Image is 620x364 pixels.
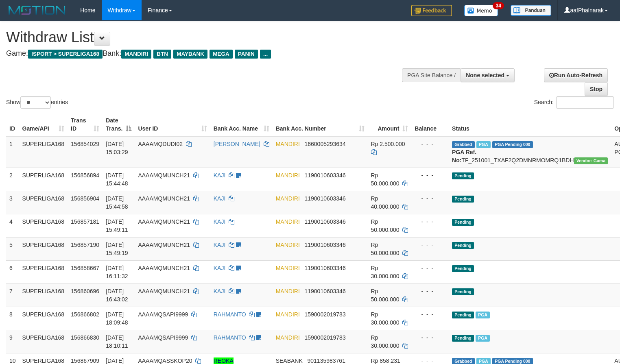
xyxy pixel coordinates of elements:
td: SUPERLIGA168 [19,283,68,307]
th: ID [6,113,19,136]
span: AAAAMQSAPI9999 [138,311,188,318]
span: Marked by aafmaleo [476,312,490,318]
span: Rp 40.000.000 [371,195,400,210]
span: Copy 1190010603346 to clipboard [304,242,345,248]
th: Balance [411,113,449,136]
span: MANDIRI [276,311,300,318]
span: Rp 50.000.000 [371,172,400,187]
a: KAJI [214,265,226,271]
span: [DATE] 18:09:48 [106,311,128,326]
td: 6 [6,260,19,283]
span: Pending [452,196,474,203]
div: - - - [415,140,445,148]
select: Showentries [20,96,51,109]
span: AAAAMQMUNCH21 [138,172,190,179]
span: AAAAMQASSKOP20 [138,357,192,364]
span: Pending [452,312,474,318]
img: Button%20Memo.svg [464,5,498,16]
span: [DATE] 15:44:58 [106,195,128,210]
a: RAHMANTO [214,311,246,318]
span: ISPORT > SUPERLIGA168 [28,50,103,59]
span: MEGA [210,50,233,59]
span: 156857181 [71,218,99,225]
td: 7 [6,283,19,307]
span: Rp 50.000.000 [371,218,400,233]
td: SUPERLIGA168 [19,191,68,214]
td: TF_251001_TXAF2Q2DMNRMOMRQ1BDH [449,136,611,168]
span: Pending [452,172,474,179]
h4: Game: Bank: [6,50,405,58]
th: Status [449,113,611,136]
span: [DATE] 16:11:32 [106,265,128,279]
span: [DATE] 16:43:02 [106,288,128,303]
span: 156867909 [71,357,99,364]
td: 1 [6,136,19,168]
span: AAAAMQMUNCH21 [138,218,190,225]
span: AAAAMQMUNCH21 [138,195,190,202]
th: Date Trans.: activate to sort column descending [103,113,135,136]
div: - - - [415,310,445,318]
span: MANDIRI [276,141,300,147]
span: Rp 50.000.000 [371,242,400,256]
span: Copy 1190010603346 to clipboard [304,288,345,294]
span: 156854029 [71,141,99,147]
span: Grabbed [452,141,475,148]
span: Copy 1190010603346 to clipboard [304,172,345,179]
span: Marked by aafsoycanthlai [476,141,491,148]
a: Stop [585,82,608,96]
span: Copy 1190010603346 to clipboard [304,195,345,202]
span: 156858667 [71,265,99,271]
a: KAJI [214,288,226,294]
span: Copy 1590002019783 to clipboard [304,334,345,341]
span: Pending [452,242,474,249]
label: Show entries [6,96,68,109]
img: MOTION_logo.png [6,4,68,16]
span: 156856894 [71,172,99,179]
td: SUPERLIGA168 [19,260,68,283]
img: Feedback.jpg [411,5,452,16]
b: PGA Ref. No: [452,149,476,163]
span: MANDIRI [276,265,300,271]
span: [DATE] 15:03:29 [106,141,128,155]
span: MANDIRI [276,218,300,225]
span: [DATE] 18:10:11 [106,334,128,349]
span: Copy 1590002019783 to clipboard [304,311,345,318]
span: PANIN [235,50,258,59]
td: 9 [6,330,19,353]
span: SEABANK [276,357,303,364]
input: Search: [556,96,614,109]
span: ... [260,50,271,59]
a: [PERSON_NAME] [214,141,260,147]
th: Bank Acc. Number: activate to sort column ascending [273,113,368,136]
span: [DATE] 15:44:48 [106,172,128,187]
button: None selected [461,68,515,82]
div: - - - [415,241,445,249]
a: KAJI [214,218,226,225]
span: AAAAMQDUDI02 [138,141,183,147]
span: MANDIRI [121,50,151,59]
td: 3 [6,191,19,214]
span: AAAAMQSAPI9999 [138,334,188,341]
a: KAJI [214,172,226,179]
span: MANDIRI [276,242,300,248]
span: 156857190 [71,242,99,248]
a: RAHMANTO [214,334,246,341]
span: Pending [452,288,474,295]
div: PGA Site Balance / [402,68,461,82]
td: SUPERLIGA168 [19,237,68,260]
span: Pending [452,219,474,226]
div: - - - [415,218,445,226]
span: MANDIRI [276,334,300,341]
span: BTN [153,50,171,59]
span: MAYBANK [173,50,207,59]
span: Rp 30.000.000 [371,334,400,349]
th: Trans ID: activate to sort column ascending [68,113,103,136]
td: 2 [6,168,19,191]
div: - - - [415,171,445,179]
span: Vendor URL: https://trx31.1velocity.biz [574,157,608,164]
th: Amount: activate to sort column ascending [368,113,412,136]
img: panduan.png [511,5,551,16]
h1: Withdraw List [6,29,405,46]
span: Marked by aafmaleo [476,335,490,342]
span: Pending [452,335,474,342]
